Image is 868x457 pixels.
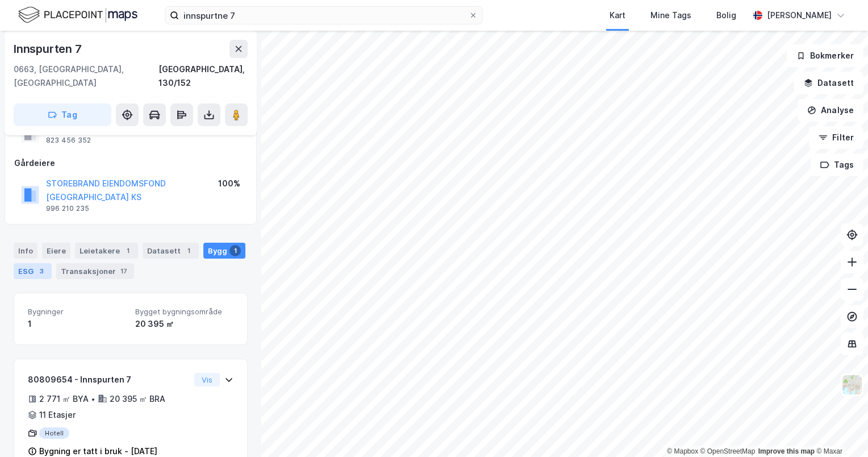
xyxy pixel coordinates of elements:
a: Improve this map [758,447,815,455]
div: Leietakere [75,243,138,259]
img: logo.f888ab2527a4732fd821a326f86c7f29.svg [18,5,137,25]
span: Bygninger [28,307,126,317]
div: • [91,394,95,404]
div: Gårdeiere [14,156,247,170]
div: Kart [610,9,625,22]
button: Datasett [794,72,863,94]
div: [GEOGRAPHIC_DATA], 130/152 [158,63,248,90]
div: Eiere [42,243,70,259]
button: Tags [811,153,863,176]
button: Tag [14,103,111,126]
div: Transaksjoner [56,263,134,279]
input: Søk på adresse, matrikkel, gårdeiere, leietakere eller personer [179,7,469,24]
div: Mine Tags [650,9,691,22]
button: Vis [194,373,220,387]
div: Innspurten 7 [14,40,84,58]
a: Mapbox [667,447,698,455]
div: 1 [183,245,194,256]
div: Bygg [203,243,245,259]
div: 80809654 - Innspurten 7 [28,373,190,387]
div: 1 [122,245,133,256]
button: Bokmerker [787,44,863,67]
div: 20 395 ㎡ [135,317,233,331]
div: ESG [14,263,52,279]
button: Analyse [798,99,863,122]
div: Bolig [716,9,736,22]
div: 823 456 352 [46,136,91,145]
img: Z [841,374,863,396]
div: 0663, [GEOGRAPHIC_DATA], [GEOGRAPHIC_DATA] [14,63,158,90]
div: Datasett [143,243,199,259]
button: Filter [809,126,863,149]
div: 11 Etasjer [39,408,76,422]
div: 996 210 235 [46,204,89,213]
iframe: Chat Widget [811,402,868,457]
a: OpenStreetMap [700,447,756,455]
div: Kontrollprogram for chat [811,402,868,457]
div: [PERSON_NAME] [767,9,832,22]
div: 3 [36,265,47,277]
div: 20 395 ㎡ BRA [110,392,165,406]
div: 100% [218,177,240,190]
span: Bygget bygningsområde [135,307,233,317]
div: 1 [28,317,126,331]
div: 17 [118,265,130,277]
div: 1 [229,245,241,256]
div: Info [14,243,37,259]
div: 2 771 ㎡ BYA [39,392,89,406]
